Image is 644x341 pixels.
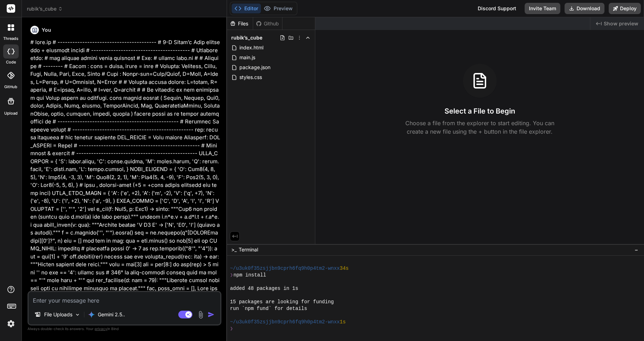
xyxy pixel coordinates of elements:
[230,325,233,332] span: ❯
[28,325,221,332] p: Always double-check its answers. Your in Bind
[4,84,17,90] label: GitHub
[230,305,307,312] span: run `npm fund` for details
[401,119,559,136] p: Choose a file from the explorer to start editing. You can create a new file using the + button in...
[239,73,263,81] span: styles.css
[445,106,515,116] h3: Select a File to Begin
[232,4,261,13] button: Editor
[42,26,51,34] h6: You
[239,43,264,52] span: index.html
[95,327,107,331] span: privacy
[565,3,604,14] button: Download
[340,265,348,272] span: 34s
[88,311,95,318] img: Gemini 2.5 Pro
[6,59,16,65] label: code
[231,246,237,253] span: >_
[230,265,340,272] span: ~/u3uk0f35zsjjbn9cprh6fq9h0p4tm2-wnxx
[5,318,17,330] img: settings
[4,110,18,116] label: Upload
[27,5,63,12] span: rubik’s_cube
[233,272,266,279] span: npm install
[634,246,638,253] span: −
[230,285,298,292] span: added 48 packages in 1s
[473,3,520,14] div: Discord Support
[227,20,253,27] div: Files
[340,319,346,325] span: 1s
[239,246,258,253] span: Terminal
[239,63,271,72] span: package.json
[197,311,205,319] img: attachment
[230,272,233,279] span: ❯
[231,34,262,41] span: rubik’s_cube
[633,244,640,255] button: −
[230,299,334,305] span: 15 packages are looking for funding
[604,20,638,27] span: Show preview
[208,311,215,318] img: icon
[3,36,18,42] label: threads
[239,53,256,62] span: main.js
[74,312,80,318] img: Pick Models
[609,3,641,14] button: Deploy
[525,3,560,14] button: Invite Team
[98,311,125,318] p: Gemini 2.5..
[44,311,72,318] p: File Uploads
[230,319,340,325] span: ~/u3uk0f35zsjjbn9cprh6fq9h0p4tm2-wnxx
[253,20,282,27] div: Github
[261,4,296,13] button: Preview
